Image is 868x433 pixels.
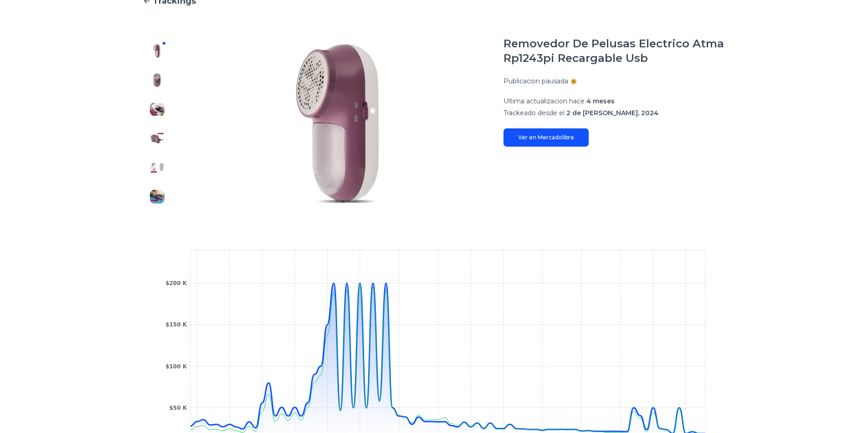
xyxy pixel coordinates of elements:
[150,160,164,175] img: Removedor De Pelusas Electrico Atma Rp1243pi Recargable Usb
[503,97,585,105] span: Ultima actualizacion hace
[503,36,726,66] h1: Removedor De Pelusas Electrico Atma Rp1243pi Recargable Usb
[150,102,164,117] img: Removedor De Pelusas Electrico Atma Rp1243pi Recargable Usb
[586,97,615,105] span: 4 meses
[566,109,658,117] span: 2 de [PERSON_NAME], 2024
[150,189,164,204] img: Removedor De Pelusas Electrico Atma Rp1243pi Recargable Usb
[150,131,164,146] img: Removedor De Pelusas Electrico Atma Rp1243pi Recargable Usb
[150,44,164,58] img: Removedor De Pelusas Electrico Atma Rp1243pi Recargable Usb
[165,280,187,286] tspan: $200 K
[503,109,565,117] span: Trackeado desde el
[150,73,164,87] img: Removedor De Pelusas Electrico Atma Rp1243pi Recargable Usb
[169,405,187,411] tspan: $50 K
[165,363,187,370] tspan: $100 K
[503,128,589,147] a: Ver en Mercadolibre
[503,76,568,86] p: Publicacion pausada
[190,36,485,211] img: Removedor De Pelusas Electrico Atma Rp1243pi Recargable Usb
[165,321,187,328] tspan: $150 K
